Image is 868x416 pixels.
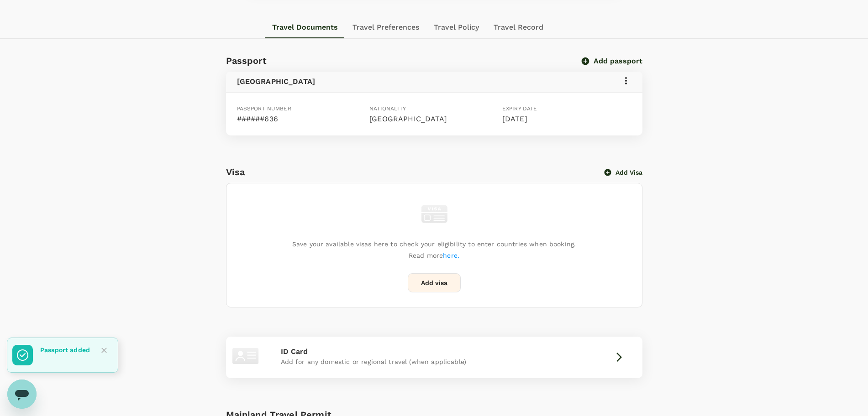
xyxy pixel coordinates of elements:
[418,198,450,230] img: visa
[226,165,605,179] h6: Visa
[426,16,486,38] button: Travel Policy
[408,273,461,292] button: Add visa
[237,105,291,112] span: Passport number
[615,168,642,177] p: Add Visa
[7,380,37,409] iframe: Button to launch messaging window
[583,57,642,66] button: Add passport
[502,114,631,125] p: [DATE]
[265,16,345,38] button: Travel Documents
[369,105,406,112] span: Nationality
[226,53,267,68] h6: Passport
[605,168,642,177] button: Add Visa
[230,340,262,372] img: id-card
[237,75,316,88] h6: [GEOGRAPHIC_DATA]
[486,16,551,38] button: Travel Record
[345,16,426,38] button: Travel Preferences
[97,343,111,357] button: Close
[369,114,499,125] p: [GEOGRAPHIC_DATA]
[443,252,459,259] a: here.
[281,357,588,366] p: Add for any domestic or regional travel (when applicable)
[292,239,576,249] p: Save your available visas here to check your eligibility to enter countries when booking.
[237,114,366,125] p: ######636
[502,105,537,112] span: Expiry date
[40,345,90,354] p: Passport added
[409,251,459,260] p: Read more
[281,346,588,357] p: ID Card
